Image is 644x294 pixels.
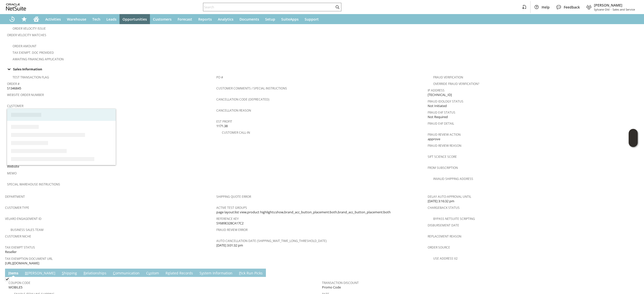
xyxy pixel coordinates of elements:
a: Unrolled view on [630,270,636,276]
span: Reports [198,17,212,22]
a: Transaction Discount [322,281,359,285]
a: Cancellation Reason [216,108,251,113]
span: Oracle Guided Learning Widget. To move around, please hold and drag [629,138,638,147]
a: Tax Exemption Document URL [5,257,53,261]
span: MOBILE5 [9,285,22,290]
span: B [25,271,27,275]
a: Leads [103,14,119,24]
a: Fraud Idology Status [428,99,463,104]
span: R [84,271,86,275]
a: Items [7,271,20,276]
a: Pick Run Picks [238,271,264,276]
a: Tax Exempt Status [5,245,35,250]
a: Customer Niche [5,234,31,238]
a: Coupon Code [9,281,30,285]
span: [TECHNICAL_ID] [428,92,452,97]
a: Documents [236,14,262,24]
a: Tech [89,14,103,24]
a: Customer Type [5,206,29,210]
a: Chargeback Status [428,206,460,210]
svg: Recent Records [9,16,15,22]
a: Fraud Verification [433,75,463,79]
span: Promo Code [322,285,341,290]
span: [URL][DOMAIN_NAME] [5,261,39,266]
a: Custom [145,271,160,276]
span: Opportunities [123,17,147,22]
span: page layout:list view,product highlights:show,brand_acc_button_placement:both,brand_acc_button_pl... [216,210,391,215]
a: Customers [150,14,175,24]
a: Auto Cancellation Date (shipping_wait_time_long_threshold_date) [216,239,327,243]
span: C [113,271,115,275]
a: Related Records [164,271,194,276]
a: Override Fraud Verification? [433,82,479,86]
span: [DATE] 3:16:32 pm [428,199,454,204]
a: Use Address V2 [433,256,458,261]
a: Sift Science Score [428,155,457,159]
a: Analytics [215,14,236,24]
span: Sales and Service [613,8,635,11]
a: PO # [216,75,223,79]
a: Cancellation Code (deprecated) [216,97,269,102]
a: Relationships [82,271,108,276]
a: System Information [198,271,234,276]
a: Reports [195,14,215,24]
a: Activities [42,14,64,24]
a: Velaro Engagement ID [5,217,42,221]
span: I [8,271,10,275]
span: approve [428,137,440,141]
span: Setup [265,17,275,22]
span: SY689E328CA17C2 [216,221,244,226]
span: Activities [45,17,61,22]
div: Sales Information [5,66,637,72]
span: [DATE] 3:01:32 pm [216,243,243,248]
a: IP Address [428,88,445,92]
span: Sylvane Old [594,8,610,11]
span: Leads [106,17,116,22]
span: SuiteApps [281,17,299,22]
a: Order Velocity Issue [13,26,46,31]
a: Delay Auto-Approval Until [428,194,471,199]
span: Warehouse [67,17,86,22]
a: Customer Call-in [222,130,250,135]
a: Active Test Groups [216,206,247,210]
img: Checked [5,277,9,281]
td: Sales Information [5,66,639,72]
a: Recent Records [6,14,18,24]
span: - [611,8,612,11]
a: Reference Key [216,217,239,221]
span: Support [305,17,319,22]
a: Special Warehouse Instructions [7,182,60,186]
input: Search [203,4,334,10]
a: SuiteApps [278,14,302,24]
span: Reseller [5,250,17,254]
iframe: Click here to launch Oracle Guided Learning Help Panel [629,129,638,147]
a: Order # [7,82,20,86]
a: Test Transaction Flag [13,75,49,79]
span: Help [542,5,550,10]
span: e [168,271,170,275]
span: Forecast [178,17,192,22]
a: Customer [7,104,23,108]
a: Setup [262,14,278,24]
span: Not Initiated [428,104,447,108]
svg: Home [33,16,39,22]
span: Documents [239,17,259,22]
a: Fraud Review Action [428,132,461,137]
a: Memo [7,171,17,175]
span: [PERSON_NAME] [594,3,635,8]
a: CU1234640 [PERSON_NAME] [7,108,51,113]
div: Shortcuts [18,14,30,24]
a: Home [30,14,42,24]
a: Customer Comments / Special Instructions [216,86,287,90]
a: Awaiting Financing Application [13,57,64,61]
a: Website Order Number [7,93,44,97]
a: Forecast [175,14,195,24]
span: P [239,271,241,275]
a: Bypass NetSuite Scripting [433,217,475,221]
a: Order Amount [13,44,36,48]
a: Replacement reason [428,234,461,238]
span: Customers [153,17,172,22]
a: Order Source [428,245,450,250]
a: Shipping Quote Error [216,194,251,199]
span: y [202,271,203,275]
